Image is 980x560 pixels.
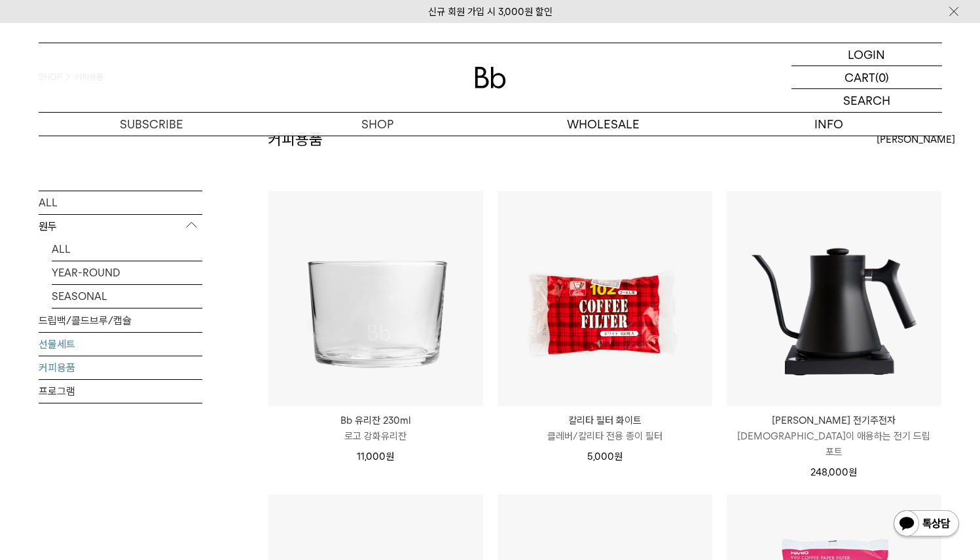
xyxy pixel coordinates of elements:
a: 칼리타 필터 화이트 클레버/칼리타 전용 종이 필터 [498,413,712,444]
a: SEASONAL [52,284,202,307]
a: Bb 유리잔 230ml 로고 강화유리잔 [268,413,483,444]
a: YEAR-ROUND [52,261,202,284]
a: 프로그램 [39,379,202,402]
p: 클레버/칼리타 전용 종이 필터 [498,428,712,444]
h2: 커피용품 [268,128,323,151]
p: 원두 [39,214,202,238]
span: 248,000 [810,466,857,478]
span: [PERSON_NAME] [877,132,955,147]
img: Bb 유리잔 230ml [268,191,483,406]
img: 로고 [475,67,506,88]
a: 선물세트 [39,332,202,355]
span: 원 [848,466,857,478]
p: CART [844,66,875,88]
p: WHOLESALE [490,113,716,136]
p: (0) [875,66,889,88]
span: 원 [386,451,394,462]
a: [PERSON_NAME] 전기주전자 [DEMOGRAPHIC_DATA]이 애용하는 전기 드립 포트 [727,413,941,460]
a: 드립백/콜드브루/캡슐 [39,308,202,331]
a: LOGIN [791,43,942,66]
p: [DEMOGRAPHIC_DATA]이 애용하는 전기 드립 포트 [727,428,941,460]
a: ALL [39,191,202,214]
img: 칼리타 필터 화이트 [498,191,712,406]
p: Bb 유리잔 230ml [268,413,483,428]
p: [PERSON_NAME] 전기주전자 [727,413,941,428]
p: 로고 강화유리잔 [268,428,483,444]
img: 펠로우 스태그 전기주전자 [727,191,941,406]
span: 5,000 [587,451,623,462]
p: INFO [716,113,942,136]
p: LOGIN [848,43,885,65]
a: 커피용품 [39,356,202,379]
span: 11,000 [357,451,394,462]
a: CART (0) [791,66,942,89]
img: 카카오톡 채널 1:1 채팅 버튼 [892,509,960,540]
p: 칼리타 필터 화이트 [498,413,712,428]
a: SHOP [264,113,490,136]
span: 원 [614,451,623,462]
a: SUBSCRIBE [39,113,264,136]
p: SEARCH [843,89,890,112]
a: ALL [52,237,202,260]
a: 신규 회원 가입 시 3,000원 할인 [428,6,553,18]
